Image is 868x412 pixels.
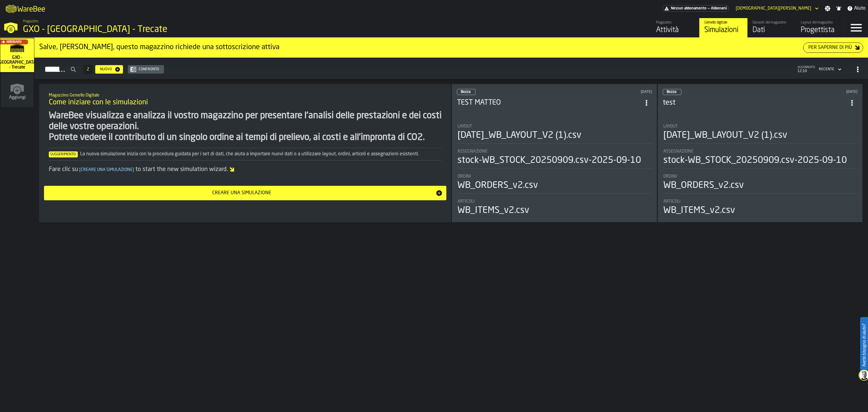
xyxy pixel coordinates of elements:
[663,155,847,166] div: stock-WB_STOCK_20250909.csv-2025-09-10
[658,84,863,222] div: ItemListCard-DashboardItemContainer
[458,149,488,154] span: Assegnazione
[736,6,811,11] div: DropdownMenuValue-Matteo Cultrera
[461,90,470,94] span: Bozza
[458,199,651,204] div: Title
[708,6,710,11] span: —
[671,6,706,11] span: Nessun abbonamento
[458,149,651,154] div: Title
[81,65,95,74] div: ButtonLoadMore-Per saperne di più-Precedente-Primo-Ultimo
[49,151,442,158] div: La nuova simulazione inizia con la procedura guidata per i set di dati, che aiuta a importare nuo...
[564,90,652,94] div: Updated: 12/09/2025, 15:49:07 Created: 11/09/2025, 14:49:48
[79,168,81,172] span: [
[663,124,678,129] span: Layout
[747,18,796,37] a: link-to-/wh/i/7274009e-5361-4e21-8e36-7045ee840609/data
[458,149,651,169] div: stat-Assegnazione
[704,21,743,25] div: Gemello digitale
[656,25,694,35] div: Attività
[458,155,641,166] div: stock-WB_STOCK_20250909.csv-2025-09-10
[816,66,843,73] div: DropdownMenuValue-4
[48,189,436,197] div: Creare una simulazione
[651,18,699,37] a: link-to-/wh/i/7274009e-5361-4e21-8e36-7045ee840609/feed/
[452,84,657,222] div: ItemListCard-DashboardItemContainer
[797,69,815,73] span: 12:10
[136,67,162,71] div: Confronto
[458,174,471,179] span: Ordini
[49,110,442,143] div: WareBee visualizza e analizza il vostro magazzino per presentare l'analisi delle prestazioni e de...
[78,168,135,172] span: Creare una simulazione
[733,5,820,12] div: DropdownMenuValue-Matteo Cultrera
[458,124,651,144] div: stat-Layout
[663,149,857,169] div: stat-Assegnazione
[663,149,857,154] div: Title
[663,124,857,129] div: Title
[796,18,844,37] a: link-to-/wh/i/7274009e-5361-4e21-8e36-7045ee840609/designer
[663,5,728,12] div: Abbonamento al menu
[457,98,641,108] h3: TEST MATTEO
[98,67,115,71] div: Nuovo
[801,25,839,35] div: Progettista
[458,199,475,204] span: Articoli
[801,21,839,25] div: Layout del magazzino
[34,58,868,79] h2: button-Simulazioni
[458,174,651,179] div: Title
[458,174,651,194] div: stat-Ordini
[753,21,791,25] div: Dataset del magazzino
[861,318,867,373] label: Avete bisogno di aiuto?
[458,124,651,129] div: Title
[663,98,847,108] h3: test
[49,98,148,107] span: Come iniziare con le simulazioni
[663,174,677,179] span: Ordini
[458,205,529,216] div: WB_ITEMS_v2.csv
[667,90,676,94] span: Bozza
[39,43,803,52] div: Salve, [PERSON_NAME], questo magazzino richiede una sottoscrizione attiva
[34,38,868,58] div: ItemListCard-
[663,174,857,179] div: Title
[663,5,728,12] a: link-to-/wh/i/7274009e-5361-4e21-8e36-7045ee840609/pricing/
[844,18,868,37] label: button-toggle-Menu
[663,199,681,204] span: Articoli
[833,5,844,11] label: button-toggle-Notifiche
[663,199,857,204] div: Title
[711,6,727,11] span: Abbonarsi
[458,130,581,141] div: [DATE]_WB_LAYOUT_V2 (1).csv
[9,95,26,100] span: Aggiungi
[663,124,857,144] div: stat-Layout
[458,199,651,216] div: stat-Articoli
[44,89,446,110] div: title-Come iniziare con le simulazioni
[663,149,693,154] span: Assegnazione
[49,92,442,98] h2: Sub Title
[39,84,451,222] div: ItemListCard-
[656,21,694,25] div: Magazzino
[44,186,446,200] button: button-Creare una simulazione
[128,65,164,74] button: button-Confronto
[23,24,186,35] div: GXO - [GEOGRAPHIC_DATA] - Trecate
[23,19,38,24] span: Magazzino
[49,151,78,157] span: Suggerimento:
[797,66,815,69] span: aggiornato:
[803,43,863,53] button: button-Per saperne di più
[663,130,787,141] div: [DATE]_WB_LAYOUT_V2 (1).csv
[822,5,833,11] label: button-toggle-Impostazioni
[663,89,681,95] div: status-0 2
[770,90,857,94] div: Updated: 10/09/2025, 09:49:01 Created: 30/07/2025, 08:48:12
[663,199,857,216] div: stat-Articoli
[844,5,868,12] label: button-toggle-Aiuto
[753,25,791,35] div: Dati
[458,180,538,191] div: WB_ORDERS_v2.csv
[457,89,476,95] div: status-0 2
[663,118,858,217] section: card-SimulationDashboardCard-draft
[806,44,854,51] div: Per saperne di più
[699,18,747,37] a: link-to-/wh/i/7274009e-5361-4e21-8e36-7045ee840609/simulations
[133,168,134,172] span: ]
[819,67,834,71] div: DropdownMenuValue-4
[1,73,33,108] a: link-to-/wh/new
